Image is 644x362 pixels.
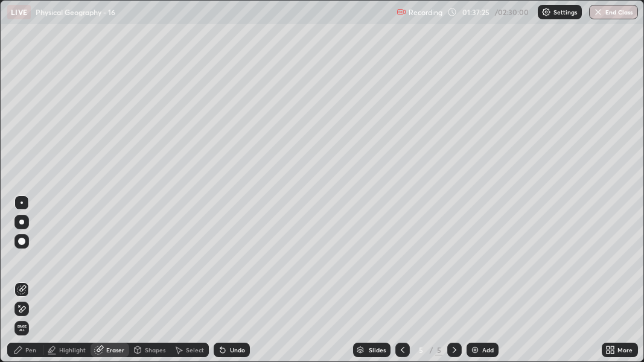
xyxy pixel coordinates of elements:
[15,325,28,332] span: Erase all
[186,347,204,353] div: Select
[470,345,480,355] img: add-slide-button
[541,7,551,17] img: class-settings-icons
[482,347,494,353] div: Add
[553,9,577,15] p: Settings
[11,7,27,17] p: LIVE
[106,347,124,353] div: Eraser
[230,347,245,353] div: Undo
[369,347,386,353] div: Slides
[397,7,406,17] img: recording.375f2c34.svg
[435,345,442,355] div: 5
[409,8,442,17] p: Recording
[25,347,36,353] div: Pen
[617,347,633,353] div: More
[59,347,86,353] div: Highlight
[145,347,165,353] div: Shapes
[589,5,638,19] button: End Class
[36,7,115,17] p: Physical Geography - 16
[429,346,433,354] div: /
[415,346,427,354] div: 5
[593,7,603,17] img: end-class-cross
